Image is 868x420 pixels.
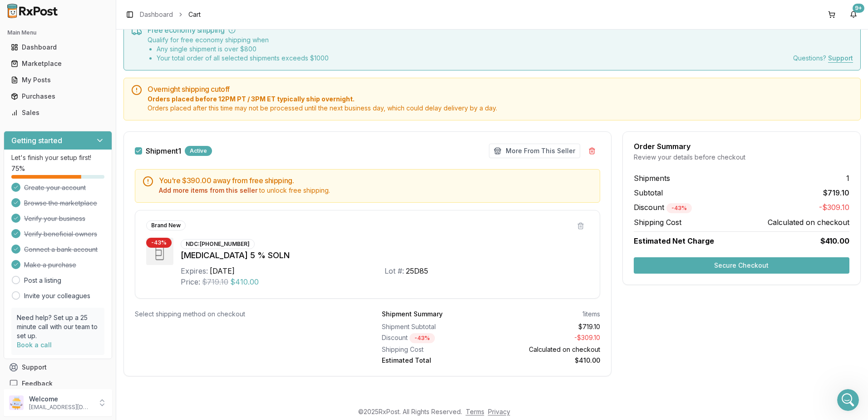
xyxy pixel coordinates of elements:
[634,236,714,245] span: Estimated Net Charge
[26,5,40,20] img: Profile image for Manuel
[159,177,592,184] h5: You're $390.00 away from free shipping.
[135,33,167,42] div: ok thankd
[4,4,62,18] img: RxPost Logo
[409,333,435,343] div: - 43 %
[382,356,487,365] div: Estimated Total
[148,26,853,34] h5: Free economy shipping
[7,82,174,103] div: LUIS says…
[114,82,174,102] div: ok no problem
[142,4,159,21] button: Home
[210,265,235,276] div: [DATE]
[634,217,681,228] span: Shipping Cost
[634,173,670,184] span: Shipments
[582,310,600,319] div: 1 items
[7,234,89,254] div: $410 is the cheapest
[17,313,99,340] p: Need help? Set up a 25 minute call with our team to set up.
[7,234,174,261] div: Manuel says…
[793,54,853,63] div: Questions?
[148,35,329,63] div: Qualify for free economy shipping when
[159,186,257,195] button: Add more items from this seller
[114,165,174,185] div: ok no problem
[24,245,98,254] span: Connect a bank account
[666,203,692,213] div: - 43 %
[61,186,174,206] div: Do you have [MEDICAL_DATA]?
[146,147,181,155] label: Shipment 1
[15,135,142,153] div: No [MEDICAL_DATA] available at the moment
[29,395,92,404] p: Welcome
[14,298,21,305] button: Upload attachment
[634,153,849,162] div: Review your details before checkout
[837,389,859,411] iframe: Intercom live chat
[853,4,864,13] div: 9+
[11,164,25,173] span: 75 %
[146,238,173,265] img: Xiidra 5 % SOLN
[159,186,592,195] div: to unlock free shipping.
[22,379,53,388] span: Feedback
[202,276,228,287] span: $719.10
[24,199,97,208] span: Browse the marketplace
[17,341,52,349] a: Book a call
[488,408,510,415] a: Privacy
[4,375,112,392] button: Feedback
[121,171,167,180] div: ok no problem
[157,45,329,54] li: Any single shipment is over $ 800
[4,40,112,55] button: Dashboard
[4,105,112,120] button: Sales
[7,102,174,130] div: LUIS says…
[131,261,174,281] div: I'll take it
[156,294,170,309] button: Send a message…
[846,173,849,184] span: 1
[11,108,105,117] div: Sales
[29,404,92,411] p: [EMAIL_ADDRESS][DOMAIN_NAME]
[7,29,108,36] h2: Main Menu
[7,72,108,88] a: My Posts
[128,28,174,48] div: ok thankd
[148,95,853,104] span: Orders placed before 12PM PT / 3PM ET typically ship overnight.
[11,135,62,146] h3: Getting started
[406,265,428,276] div: 25D85
[4,73,112,87] button: My Posts
[846,7,861,22] button: 9+
[24,230,97,239] span: Verify beneficial owners
[148,85,853,93] h5: Overnight shipping cutoff
[181,249,589,262] div: [MEDICAL_DATA] 5 % SOLN
[4,359,112,375] button: Support
[634,257,849,274] button: Secure Checkout
[382,322,487,331] div: Shipment Subtotal
[768,217,849,228] span: Calculated on checkout
[9,395,24,410] img: User avatar
[7,55,174,82] div: Manuel says…
[24,260,76,270] span: Make a purchase
[382,345,487,354] div: Shipping Cost
[11,75,105,85] div: My Posts
[11,43,105,52] div: Dashboard
[385,265,404,276] div: Lot #:
[140,10,201,19] nav: breadcrumb
[489,144,580,158] button: More From This Seller
[7,55,94,75] div: Sorry couldn't find one
[44,5,103,11] h1: [PERSON_NAME]
[7,186,174,214] div: LUIS says…
[69,192,167,201] div: Do you have [MEDICAL_DATA]?
[140,10,173,19] a: Dashboard
[7,213,124,233] div: Yes let me check cheapest price
[135,310,353,319] div: Select shipping method on checkout
[6,4,23,21] button: go back
[8,279,174,294] textarea: Message…
[24,214,85,223] span: Verify your business
[382,333,487,343] div: Discount
[11,59,105,68] div: Marketplace
[7,213,174,234] div: Manuel says…
[820,235,849,246] span: $410.00
[181,276,200,287] div: Price:
[7,55,108,72] a: Marketplace
[7,165,174,186] div: LUIS says…
[823,187,849,198] span: $719.10
[24,291,90,300] a: Invite your colleagues
[121,87,167,96] div: ok no problem
[15,219,117,228] div: Yes let me check cheapest price
[29,298,36,305] button: Emoji picker
[7,261,174,282] div: LUIS says…
[819,202,849,213] span: -$309.10
[15,60,87,69] div: Sorry couldn't find one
